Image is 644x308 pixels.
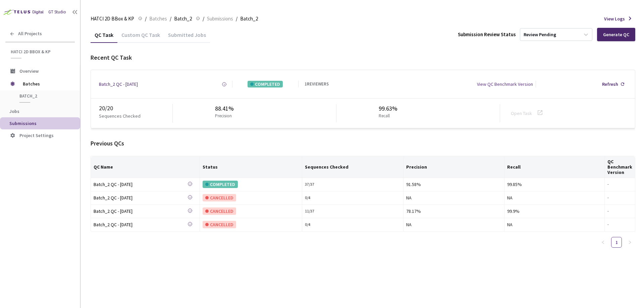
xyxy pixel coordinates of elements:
[23,77,69,90] span: Batches
[598,237,608,248] button: left
[507,207,602,215] div: 99.9%
[91,32,117,43] div: QC Task
[507,194,602,201] div: NA
[236,15,237,23] li: /
[11,49,71,55] span: HATCI 2D BBox & KP
[117,32,164,43] div: Custom QC Task
[607,208,632,214] div: -
[379,113,395,119] p: Recall
[206,15,234,22] a: Submissions
[305,222,400,228] div: 0 / 4
[611,237,622,248] li: 1
[601,240,605,244] span: left
[404,156,504,178] th: Precision
[305,81,329,87] div: 1 REVIEWERS
[305,208,400,214] div: 11 / 37
[607,222,632,228] div: -
[94,207,187,215] div: Batch_2 QC - [DATE]
[507,221,602,228] div: NA
[305,195,400,201] div: 0 / 4
[379,104,397,113] div: 99.63%
[607,195,632,201] div: -
[203,15,204,23] li: /
[203,221,236,228] div: CANCELLED
[507,181,602,188] div: 99.85%
[149,15,167,23] span: Batches
[9,108,19,114] span: Jobs
[91,156,200,178] th: QC Name
[406,194,501,201] div: NA
[94,194,187,201] div: Batch_2 QC - [DATE]
[611,237,622,247] a: 1
[99,113,141,119] p: Sequences Checked
[302,156,404,178] th: Sequences Checked
[215,113,232,119] p: Precision
[215,104,234,113] div: 88.41%
[603,32,629,37] div: Generate QC
[19,93,69,99] span: Batch_2
[174,15,192,23] span: Batch_2
[625,237,635,248] li: Next Page
[406,181,501,188] div: 91.58%
[607,181,632,188] div: -
[91,53,635,62] div: Recent QC Task
[99,104,172,113] div: 20 / 20
[91,15,134,23] span: HATCI 2D BBox & KP
[48,9,66,15] div: GT Studio
[94,221,187,228] div: Batch_2 QC - [DATE]
[524,32,556,38] div: Review Pending
[91,139,635,148] div: Previous QCs
[504,156,605,178] th: Recall
[9,120,37,126] span: Submissions
[628,240,632,244] span: right
[605,156,635,178] th: QC Benchmark Version
[145,15,147,23] li: /
[19,68,39,74] span: Overview
[94,181,187,188] a: Batch_2 QC - [DATE]
[148,15,168,22] a: Batches
[99,81,138,87] a: Batch_2 QC - [DATE]
[598,237,608,248] li: Previous Page
[458,31,516,38] div: Submission Review Status
[203,207,236,215] div: CANCELLED
[604,15,625,22] span: View Logs
[203,194,236,201] div: CANCELLED
[203,181,238,188] div: COMPLETED
[602,81,618,87] div: Refresh
[248,81,283,87] div: COMPLETED
[406,207,501,215] div: 78.17%
[94,181,187,188] div: Batch_2 QC - [DATE]
[200,156,302,178] th: Status
[305,181,400,188] div: 37 / 37
[170,15,171,23] li: /
[625,237,635,248] button: right
[207,15,233,23] span: Submissions
[240,15,258,23] span: Batch_2
[406,221,501,228] div: NA
[94,207,187,215] a: Batch_2 QC - [DATE]
[18,31,42,37] span: All Projects
[19,132,54,138] span: Project Settings
[477,81,533,87] div: View QC Benchmark Version
[164,32,210,43] div: Submitted Jobs
[511,110,532,116] a: Open Task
